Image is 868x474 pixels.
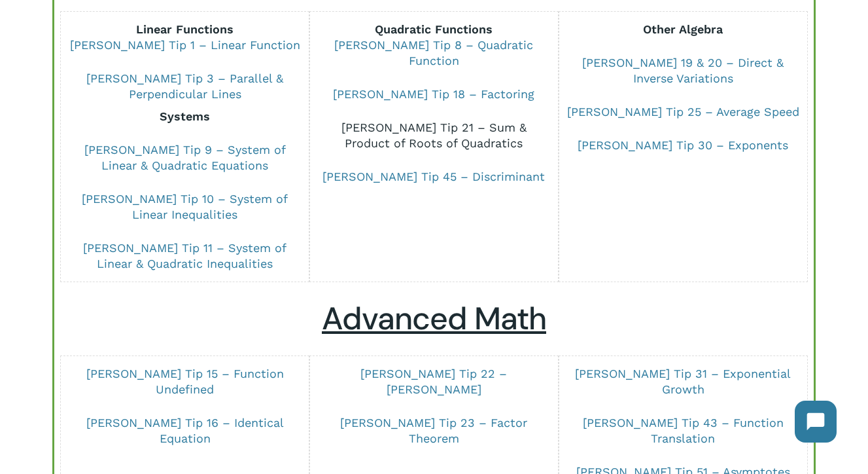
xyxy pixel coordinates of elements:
a: [PERSON_NAME] Tip 43 – Function Translation [583,416,784,445]
a: [PERSON_NAME] Tip 8 – Quadratic Function [334,38,533,67]
a: [PERSON_NAME] Tip 25 – Average Speed [567,105,799,119]
b: Other Algebra [643,22,723,36]
a: [PERSON_NAME] Tip 1 – Linear Function [70,38,300,52]
a: [PERSON_NAME] Tip 31 – Exponential Growth [575,367,791,396]
a: [PERSON_NAME] Tip 21 – Sum & Product of Roots of Quadratics [341,120,527,150]
a: [PERSON_NAME] Tip 22 – [PERSON_NAME] [360,367,507,396]
u: Advanced Math [322,298,546,339]
strong: Linear Functions [136,22,234,36]
a: [PERSON_NAME] 19 & 20 – Direct & Inverse Variations [582,56,784,85]
b: Systems [160,109,210,123]
a: [PERSON_NAME] Tip 11 – System of Linear & Quadratic Inequalities [83,241,286,270]
a: [PERSON_NAME] Tip 18 – Factoring [333,87,534,101]
a: [PERSON_NAME] Tip 3 – Parallel & Perpendicular Lines [86,71,283,101]
a: [PERSON_NAME] Tip 9 – System of Linear & Quadratic Equations [84,143,286,172]
a: [PERSON_NAME] Tip 45 – Discriminant [322,170,545,183]
a: [PERSON_NAME] Tip 16 – Identical Equation [86,416,284,445]
a: [PERSON_NAME] Tip 30 – Exponents [578,138,788,152]
a: [PERSON_NAME] Tip 23 – Factor Theorem [340,416,527,445]
a: [PERSON_NAME] Tip 15 – Function Undefined [86,367,284,396]
a: [PERSON_NAME] Tip 10 – System of Linear Inequalities [82,192,288,221]
strong: Quadratic Functions [375,22,493,36]
iframe: Chatbot [782,388,850,456]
